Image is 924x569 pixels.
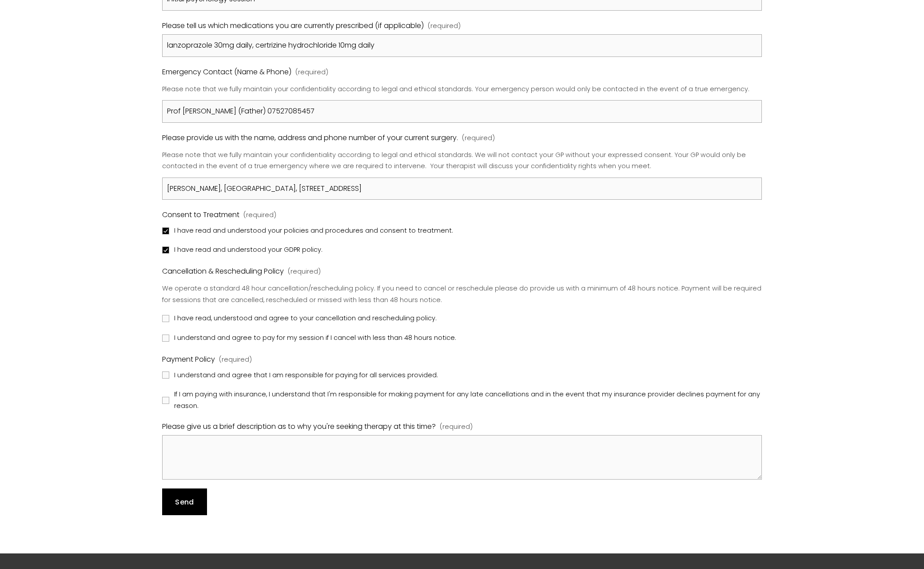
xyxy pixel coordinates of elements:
span: I understand and agree to pay for my session if I cancel with less than 48 hours notice. [174,332,456,344]
span: Please tell us which medications you are currently prescribed (if applicable) [162,20,424,32]
span: (required) [288,266,321,278]
span: I have read, understood and agree to your cancellation and rescheduling policy. [174,313,437,324]
span: (required) [428,20,461,32]
span: Consent to Treatment [162,209,239,222]
input: I understand and agree to pay for my session if I cancel with less than 48 hours notice. [162,335,169,342]
span: (required) [219,354,252,366]
input: I understand and agree that I am responsible for paying for all services provided. [162,371,169,379]
span: Send [175,497,194,507]
span: If I am paying with insurance, I understand that I'm responsible for making payment for any late ... [174,389,760,412]
span: Cancellation & Rescheduling Policy [162,265,284,278]
p: Please note that we fully maintain your confidentiality according to legal and ethical standards.... [162,146,762,175]
p: We operate a standard 48 hour cancellation/rescheduling policy. If you need to cancel or reschedu... [162,280,762,309]
span: Please provide us with the name, address and phone number of your current surgery. [162,132,458,145]
span: (required) [462,133,495,144]
span: (required) [295,67,328,78]
span: Please give us a brief description as to why you're seeking therapy at this time? [162,420,436,433]
span: Emergency Contact (Name & Phone) [162,66,291,79]
span: I understand and agree that I am responsible for paying for all services provided. [174,370,438,381]
button: SendSend [162,488,207,515]
span: I have read and understood your policies and procedures and consent to treatment. [174,225,453,237]
input: I have read, understood and agree to your cancellation and rescheduling policy. [162,315,169,322]
span: (required) [440,421,473,433]
span: Payment Policy [162,353,215,366]
input: If I am paying with insurance, I understand that I'm responsible for making payment for any late ... [162,397,169,404]
p: Please note that we fully maintain your confidentiality according to legal and ethical standards.... [162,80,762,98]
span: (required) [243,210,276,221]
input: I have read and understood your GDPR policy. [162,246,169,254]
input: I have read and understood your policies and procedures and consent to treatment. [162,227,169,234]
span: I have read and understood your GDPR policy. [174,244,323,256]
